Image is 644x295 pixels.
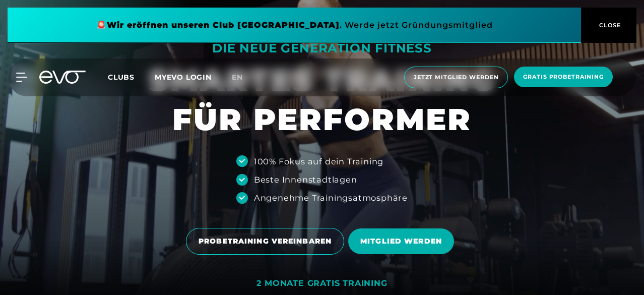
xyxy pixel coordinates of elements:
div: Beste Innenstadtlagen [254,173,357,186]
span: en [232,73,243,82]
span: MITGLIED WERDEN [360,236,442,247]
a: MITGLIED WERDEN [348,221,458,262]
a: Jetzt Mitglied werden [401,67,511,88]
span: Clubs [108,73,135,82]
span: Gratis Probetraining [523,73,604,81]
a: Gratis Probetraining [511,67,616,88]
span: PROBETRAINING VEREINBAREN [199,236,332,247]
div: 100% Fokus auf dein Training [254,155,383,167]
a: Clubs [108,72,155,82]
span: CLOSE [597,21,621,30]
a: en [232,72,255,83]
a: MYEVO LOGIN [155,73,212,82]
div: 2 MONATE GRATIS TRAINING [256,278,387,289]
button: CLOSE [581,8,636,43]
a: PROBETRAINING VEREINBAREN [186,220,348,262]
div: Angenehme Trainingsatmosphäre [254,192,408,204]
span: Jetzt Mitglied werden [414,73,498,82]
